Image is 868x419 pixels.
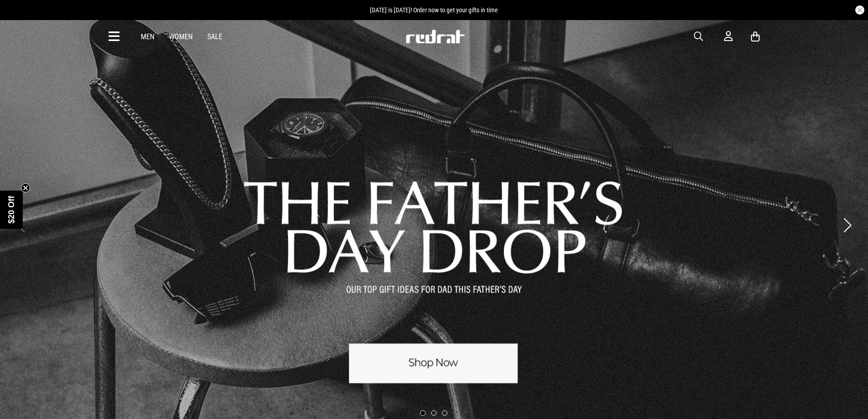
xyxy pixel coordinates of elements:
button: Close teaser [21,183,30,192]
a: Men [141,32,154,41]
span: $20 Off [7,196,16,223]
img: Redrat logo [405,30,465,43]
a: Sale [207,32,222,41]
a: Women [169,32,193,41]
span: [DATE] is [DATE]! Order now to get your gifts in time [370,6,498,14]
button: Next slide [841,215,853,235]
